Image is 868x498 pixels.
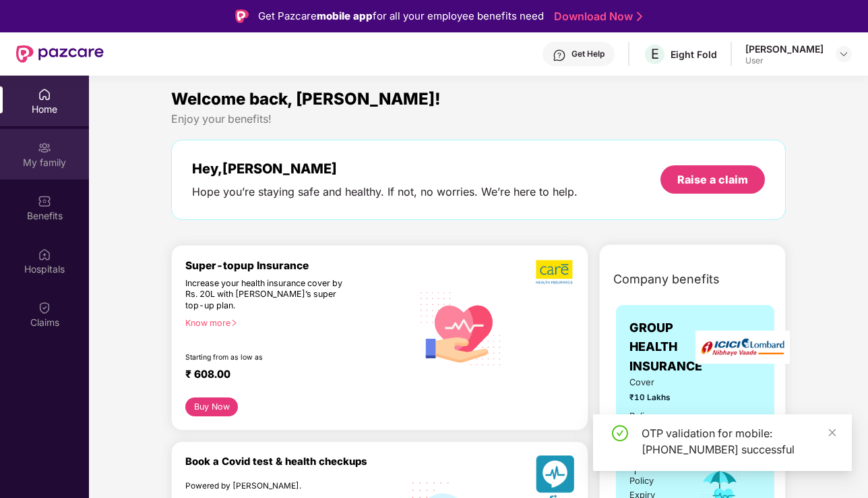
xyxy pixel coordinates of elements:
span: check-circle [612,425,628,441]
img: svg+xml;base64,PHN2ZyBpZD0iRHJvcGRvd24tMzJ4MzIiIHhtbG5zPSJodHRwOi8vd3d3LnczLm9yZy8yMDAwL3N2ZyIgd2... [838,49,849,59]
img: svg+xml;base64,PHN2ZyBpZD0iSG9zcGl0YWxzIiB4bWxucz0iaHR0cDovL3d3dy53My5vcmcvMjAwMC9zdmciIHdpZHRoPS... [38,248,51,261]
span: GROUP HEALTH INSURANCE [629,319,702,376]
img: Stroke [637,9,642,24]
div: Starting from as low as [185,353,354,362]
div: Hey, [PERSON_NAME] [192,161,578,177]
div: Hope you’re staying safe and healthy. If not, no worries. We’re here to help. [192,185,578,199]
div: Policy issued [629,410,680,437]
span: Welcome back, [PERSON_NAME]! [171,89,441,109]
div: Get Pazcare for all your employee benefits need [258,8,544,24]
a: Download Now [554,9,638,24]
button: Buy Now [185,397,238,416]
strong: mobile app [317,9,373,22]
span: Cover [629,376,680,389]
img: svg+xml;base64,PHN2ZyBpZD0iQ2xhaW0iIHhtbG5zPSJodHRwOi8vd3d3LnczLm9yZy8yMDAwL3N2ZyIgd2lkdGg9IjIwIi... [38,301,51,314]
div: Powered by [PERSON_NAME]. [185,481,354,492]
span: Company benefits [613,270,720,289]
div: [PERSON_NAME] [745,43,824,55]
img: svg+xml;base64,PHN2ZyB3aWR0aD0iMjAiIGhlaWdodD0iMjAiIHZpZXdCb3g9IjAgMCAyMCAyMCIgZmlsbD0ibm9uZSIgeG... [38,141,51,155]
div: Increase your health insurance cover by Rs. 20L with [PERSON_NAME]’s super top-up plan. [185,278,354,312]
div: Know more [185,318,404,327]
div: User [745,55,824,66]
img: svg+xml;base64,PHN2ZyBpZD0iSGVscC0zMngzMiIgeG1sbnM9Imh0dHA6Ly93d3cudzMub3JnLzIwMDAvc3ZnIiB3aWR0aD... [553,49,566,62]
div: Book a Covid test & health checkups [185,455,412,468]
img: svg+xml;base64,PHN2ZyBpZD0iSG9tZSIgeG1sbnM9Imh0dHA6Ly93d3cudzMub3JnLzIwMDAvc3ZnIiB3aWR0aD0iMjAiIG... [38,88,51,101]
img: insurerLogo [695,331,790,364]
div: Super-topup Insurance [185,259,412,272]
div: Get Help [571,49,604,59]
img: b5dec4f62d2307b9de63beb79f102df3.png [536,259,574,285]
div: Enjoy your benefits! [171,112,786,126]
div: OTP validation for mobile: [PHONE_NUMBER] successful [642,425,836,458]
div: Raise a claim [677,172,748,187]
span: ₹10 Lakhs [629,391,680,404]
span: close [828,428,837,437]
img: Logo [235,9,249,23]
img: svg+xml;base64,PHN2ZyBpZD0iQmVuZWZpdHMiIHhtbG5zPSJodHRwOi8vd3d3LnczLm9yZy8yMDAwL3N2ZyIgd2lkdGg9Ij... [38,194,51,208]
span: right [230,319,238,327]
img: New Pazcare Logo [16,45,104,63]
span: E [651,46,659,62]
div: ₹ 608.00 [185,368,398,384]
div: Eight Fold [671,48,717,61]
img: svg+xml;base64,PHN2ZyB4bWxucz0iaHR0cDovL3d3dy53My5vcmcvMjAwMC9zdmciIHhtbG5zOnhsaW5rPSJodHRwOi8vd3... [412,279,509,378]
